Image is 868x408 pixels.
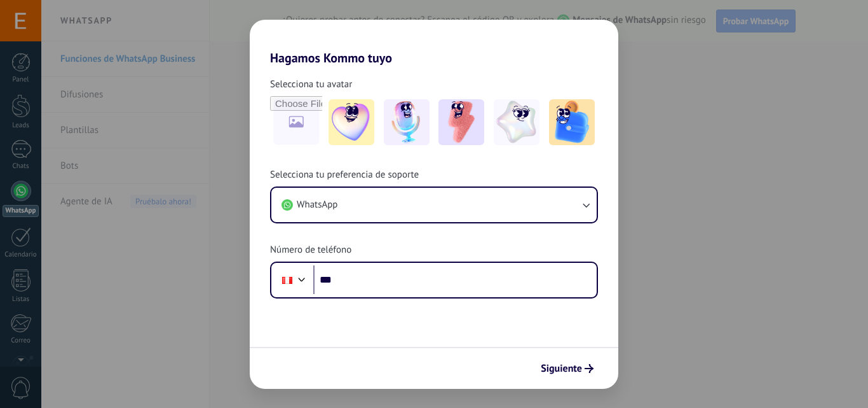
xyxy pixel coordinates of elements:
[549,99,595,145] img: -5.jpeg
[271,188,597,222] button: WhatsApp
[270,169,419,181] span: Selecciona tu preferencia de soporte
[250,20,618,66] h2: Hagamos Kommo tuyo
[270,78,352,91] span: Selecciona tu avatar
[275,267,299,293] div: Peru: + 51
[384,99,430,145] img: -2.jpeg
[297,199,337,211] span: WhatsApp
[541,364,582,373] span: Siguiente
[438,99,484,145] img: -3.jpeg
[270,244,351,257] span: Número de teléfono
[329,99,374,145] img: -1.jpeg
[535,358,599,379] button: Siguiente
[494,99,539,145] img: -4.jpeg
